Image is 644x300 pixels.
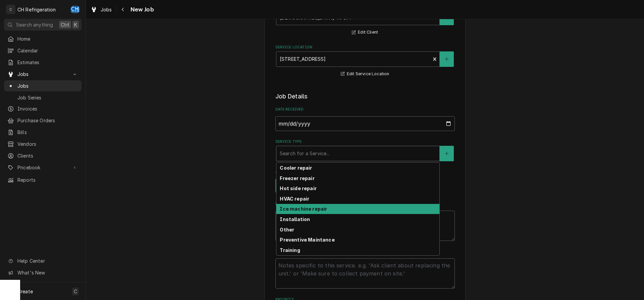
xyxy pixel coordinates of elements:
[445,151,449,156] svg: Create New Service
[4,115,82,126] a: Purchase Orders
[280,175,314,181] strong: Freezer repair
[70,5,80,14] div: CH
[4,127,82,138] a: Bills
[280,196,309,202] strong: HVAC repair
[275,249,455,255] label: Technician Instructions
[4,45,82,56] a: Calendar
[4,57,82,68] a: Estimates
[17,289,33,294] span: Create
[61,21,69,28] span: Ctrl
[17,59,78,66] span: Estimates
[74,288,77,295] span: C
[4,19,82,31] button: Search anythingCtrlK
[17,82,78,89] span: Jobs
[275,169,455,175] label: Job Type
[440,51,454,67] button: Create New Location
[17,269,77,276] span: What's New
[17,129,78,136] span: Bills
[275,249,455,289] div: Technician Instructions
[17,71,68,78] span: Jobs
[4,69,82,80] a: Go to Jobs
[70,5,80,14] div: Chris Hiraga's Avatar
[101,6,112,13] span: Jobs
[17,164,68,171] span: Pricebook
[280,237,334,243] strong: Preventive Maintance
[275,107,455,112] label: Date Received
[17,94,78,101] span: Job Series
[275,169,455,193] div: Job Type
[4,162,82,173] a: Go to Pricebook
[17,140,78,147] span: Vendors
[445,57,449,61] svg: Create New Location
[4,150,82,161] a: Clients
[4,255,82,266] a: Go to Help Center
[275,139,455,161] div: Service Type
[16,21,53,28] span: Search anything
[340,70,390,78] button: Edit Service Location
[275,107,455,131] div: Date Received
[4,103,82,114] a: Invoices
[17,35,78,42] span: Home
[74,21,77,28] span: K
[275,3,455,37] div: Client
[280,165,312,171] strong: Cooler repair
[17,117,78,124] span: Purchase Orders
[4,92,82,103] a: Job Series
[4,267,82,278] a: Go to What's New
[275,139,455,144] label: Service Type
[17,105,78,112] span: Invoices
[275,202,455,207] label: Reason For Call
[4,33,82,44] a: Home
[351,28,379,37] button: Edit Client
[17,257,77,264] span: Help Center
[275,116,455,131] input: yyyy-mm-dd
[280,247,300,253] strong: Training
[280,216,310,222] strong: Installation
[6,5,15,14] div: C
[275,45,455,50] label: Service Location
[440,146,454,161] button: Create New Service
[280,185,316,191] strong: Hot side repair
[17,6,56,13] div: CH Refrigeration
[128,5,154,14] span: New Job
[275,45,455,78] div: Service Location
[4,138,82,149] a: Vendors
[17,47,78,54] span: Calendar
[17,176,78,183] span: Reports
[280,206,327,212] strong: Ice machine repair
[4,174,82,185] a: Reports
[118,4,128,15] button: Navigate back
[275,202,455,241] div: Reason For Call
[88,4,115,15] a: Jobs
[275,92,455,101] legend: Job Details
[4,80,82,91] a: Jobs
[17,152,78,159] span: Clients
[280,227,294,232] strong: Other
